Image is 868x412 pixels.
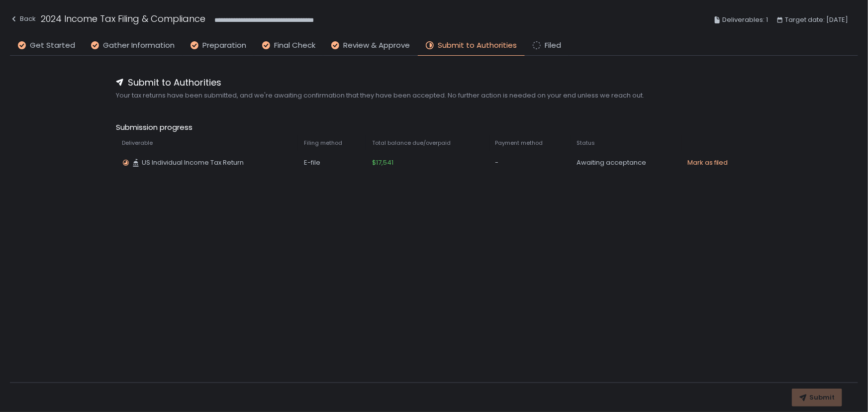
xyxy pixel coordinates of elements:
[103,40,175,51] span: Gather Information
[274,40,315,51] span: Final Check
[304,139,342,147] span: Filing method
[785,14,848,26] span: Target date: [DATE]
[495,158,499,167] span: -
[438,40,517,51] span: Submit to Authorities
[577,158,675,167] div: Awaiting acceptance
[10,12,36,28] button: Back
[304,158,360,167] div: E-file
[545,40,561,51] span: Filed
[116,122,752,133] span: Submission progress
[116,91,752,100] span: Your tax returns have been submitted, and we're awaiting confirmation that they have been accepte...
[372,158,393,167] span: $17,541
[128,76,221,89] span: Submit to Authorities
[372,139,451,147] span: Total balance due/overpaid
[142,158,244,167] span: US Individual Income Tax Return
[202,40,246,51] span: Preparation
[41,12,205,25] h1: 2024 Income Tax Filing & Compliance
[10,13,36,25] div: Back
[122,139,153,147] span: Deliverable
[495,139,543,147] span: Payment method
[577,139,595,147] span: Status
[30,40,75,51] span: Get Started
[343,40,410,51] span: Review & Approve
[722,14,768,26] span: Deliverables: 1
[687,158,728,167] button: Mark as filed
